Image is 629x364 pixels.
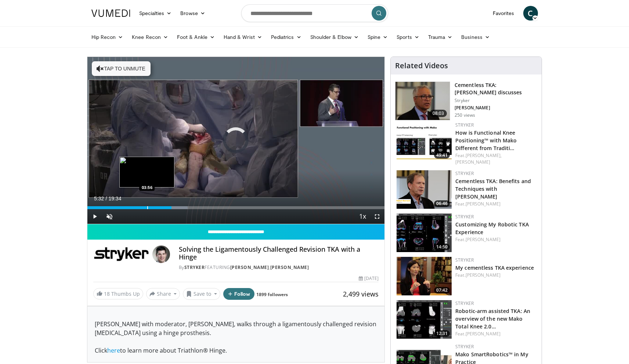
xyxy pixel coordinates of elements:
[424,30,457,44] a: Trauma
[466,201,500,207] a: [PERSON_NAME]
[87,209,102,224] button: Play
[455,105,537,111] p: [PERSON_NAME]
[95,346,377,355] div: Click to learn more about Triathlon® Hinge.
[397,214,452,252] a: 14:50
[430,110,447,117] span: 08:03
[455,122,474,128] a: Stryker
[455,159,490,165] a: [PERSON_NAME]
[466,152,502,159] a: [PERSON_NAME],
[95,320,377,337] div: [PERSON_NAME] with moderator, [PERSON_NAME], walks through a ligamentously challenged revision [M...
[93,288,143,299] a: 18 Thumbs Up
[397,122,452,160] img: ffdd9326-d8c6-4f24-b7c0-24c655ed4ab2.150x105_q85_crop-smart_upscale.jpg
[434,287,450,294] span: 07:42
[455,112,475,118] p: 250 views
[455,307,530,330] a: Robotic-arm assisted TKA: An overview of the new Mako Total Knee 2.0…
[395,61,448,70] h4: Related Videos
[219,30,267,44] a: Hand & Wrist
[397,257,452,295] img: 4b492601-1f86-4970-ad60-0382e120d266.150x105_q85_crop-smart_upscale.jpg
[466,236,500,243] a: [PERSON_NAME]
[455,214,474,220] a: Stryker
[434,330,450,337] span: 12:31
[127,30,173,44] a: Knee Recon
[306,30,363,44] a: Shoulder & Elbow
[230,264,269,270] a: [PERSON_NAME]
[455,257,474,263] a: Stryker
[93,245,149,263] img: Stryker
[397,300,452,339] a: 12:31
[184,264,205,270] a: Stryker
[455,343,474,350] a: Stryker
[94,196,104,201] span: 5:32
[176,6,210,21] a: Browse
[434,152,450,159] span: 49:41
[179,264,379,271] div: By FEATURING ,
[397,170,452,209] a: 06:46
[455,81,537,96] h3: Cementless TKA: [PERSON_NAME] discusses
[146,288,180,300] button: Share
[455,300,474,306] a: Stryker
[434,200,450,207] span: 06:46
[455,178,531,200] a: Cementless TKA: Benefits and Techniques with [PERSON_NAME]
[152,245,170,263] img: Avatar
[107,346,120,354] a: here
[370,209,384,224] button: Fullscreen
[179,245,379,261] h4: Solving the Ligamentously Challenged Revision TKA with a Hinge
[466,272,500,278] a: [PERSON_NAME]
[355,209,370,224] button: Playback Rate
[173,30,219,44] a: Foot & Ankle
[270,264,309,270] a: [PERSON_NAME]
[455,264,534,271] a: My cementless TKA experience
[241,4,388,22] input: Search topics, interventions
[397,122,452,160] a: 49:41
[455,98,537,103] p: Stryker
[397,300,452,339] img: 3ed3d49b-c22b-49e8-bd74-1d9565e20b04.150x105_q85_crop-smart_upscale.jpg
[455,201,536,207] div: Feat.
[455,236,536,243] div: Feat.
[359,275,379,282] div: [DATE]
[466,331,500,337] a: [PERSON_NAME]
[397,214,452,252] img: 26055920-f7a6-407f-820a-2bd18e419f3d.150x105_q85_crop-smart_upscale.jpg
[397,257,452,295] a: 07:42
[455,129,517,152] a: How is Functional Knee Positioning™ with Mako Different from Traditi…
[455,221,529,236] a: Customizing My Robotic TKA Experience
[102,209,117,224] button: Unmute
[488,6,519,21] a: Favorites
[106,196,107,201] span: /
[108,196,121,201] span: 19:34
[457,30,494,44] a: Business
[87,30,128,44] a: Hip Recon
[343,290,379,298] span: 2,499 views
[434,244,450,250] span: 14:50
[91,10,130,17] img: VuMedi Logo
[267,30,306,44] a: Pediatrics
[397,170,452,209] img: 1eb89806-1382-42eb-88ed-0f9308ab43c8.png.150x105_q85_crop-smart_upscale.png
[87,206,385,209] div: Progress Bar
[395,81,537,120] a: 08:03 Cementless TKA: [PERSON_NAME] discusses Stryker [PERSON_NAME] 250 views
[92,61,151,76] button: Tap to unmute
[392,30,424,44] a: Sports
[455,152,536,165] div: Feat.
[223,288,255,300] button: Follow
[455,170,474,176] a: Stryker
[135,6,176,21] a: Specialties
[363,30,392,44] a: Spine
[119,157,174,188] img: image.jpeg
[256,291,288,298] a: 1899 followers
[523,6,538,21] a: C
[183,288,220,300] button: Save to
[455,272,536,279] div: Feat.
[104,290,110,297] span: 18
[395,82,450,120] img: 4e16d745-737f-4681-a5da-d7437b1bb712.150x105_q85_crop-smart_upscale.jpg
[455,331,536,337] div: Feat.
[87,57,385,224] video-js: Video Player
